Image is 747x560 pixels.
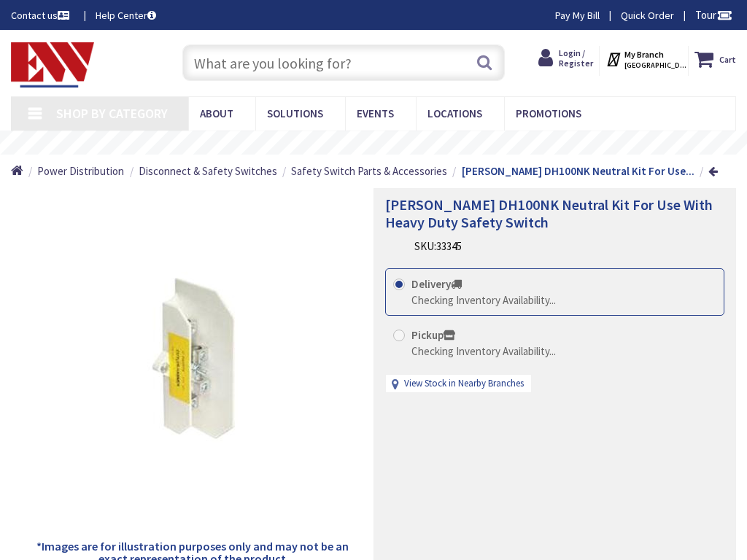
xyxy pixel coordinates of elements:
span: [PERSON_NAME] DH100NK Neutral Kit For Use With Heavy Duty Safety Switch [385,195,713,231]
a: Cart [694,46,736,72]
strong: My Branch [624,49,664,60]
rs-layer: Free Same Day Pickup at 19 Locations [271,136,495,149]
strong: [PERSON_NAME] DH100NK Neutral Kit For Use... [462,164,694,178]
span: Locations [427,106,482,120]
a: Quick Order [621,8,674,23]
a: View Stock in Nearby Branches [404,377,524,391]
span: About [200,106,233,120]
a: Disconnect & Safety Switches [139,163,277,179]
div: SKU: [414,238,462,254]
span: Events [357,106,394,120]
span: 33345 [436,239,462,253]
img: Eaton DH100NK Neutral Kit For Use With Heavy Duty Safety Switch [83,249,302,467]
a: Power Distribution [37,163,124,179]
span: Safety Switch Parts & Accessories [291,164,447,178]
strong: Pickup [411,328,455,342]
strong: Delivery [411,277,462,291]
div: My Branch [GEOGRAPHIC_DATA], [GEOGRAPHIC_DATA] [605,46,682,72]
strong: Cart [719,46,736,72]
div: Checking Inventory Availability... [411,292,556,308]
span: Promotions [516,106,581,120]
span: Solutions [267,106,323,120]
div: Checking Inventory Availability... [411,343,556,359]
span: Disconnect & Safety Switches [139,164,277,178]
a: Help Center [96,8,156,23]
a: Safety Switch Parts & Accessories [291,163,447,179]
span: [GEOGRAPHIC_DATA], [GEOGRAPHIC_DATA] [624,61,686,70]
span: Login / Register [559,47,593,69]
a: Pay My Bill [555,8,600,23]
input: What are you looking for? [182,44,504,81]
span: Shop By Category [56,105,168,122]
img: Electrical Wholesalers, Inc. [11,42,94,87]
span: Power Distribution [37,164,124,178]
span: Tour [695,8,732,22]
a: Login / Register [538,46,593,71]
